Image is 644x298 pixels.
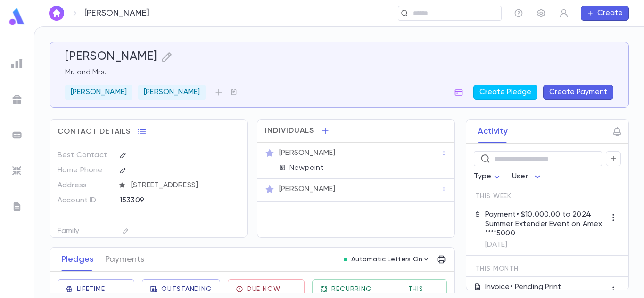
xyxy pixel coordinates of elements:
span: This Week [476,193,512,200]
button: Pledges [61,248,94,271]
p: Newpoint [289,163,323,173]
p: [PERSON_NAME] [279,185,335,194]
p: Account ID [58,193,112,208]
span: Contact Details [58,127,131,137]
img: reports_grey.c525e4749d1bce6a11f5fe2a8de1b229.svg [11,58,23,69]
p: [PERSON_NAME] [144,88,200,97]
div: User [512,168,543,186]
div: [PERSON_NAME] [138,85,206,100]
p: [PERSON_NAME] [84,8,149,18]
p: Home Phone [58,163,112,178]
div: Type [474,168,503,186]
img: campaigns_grey.99e729a5f7ee94e3726e6486bddda8f1.svg [11,94,23,105]
p: Address [58,178,112,193]
button: Create [581,6,629,21]
p: Payment • $10,000.00 to 2024 Summer Extender Event on Amex ****5000 [485,210,606,238]
img: home_white.a664292cf8c1dea59945f0da9f25487c.svg [51,9,62,17]
p: Mr. and Mrs. [65,68,613,77]
p: Best Contact [58,148,112,163]
div: 153309 [120,193,215,207]
p: [PERSON_NAME] [279,148,335,158]
button: Create Pledge [473,85,537,100]
span: Individuals [265,126,314,136]
img: batches_grey.339ca447c9d9533ef1741baa751efc33.svg [11,129,23,141]
button: Payments [105,248,144,271]
span: This Month [476,265,519,273]
img: imports_grey.530a8a0e642e233f2baf0ef88e8c9fcb.svg [11,165,23,177]
button: Create Payment [543,85,613,100]
span: User [512,173,528,180]
span: Type [474,173,492,180]
img: letters_grey.7941b92b52307dd3b8a917253454ce1c.svg [11,201,23,212]
p: Invoice • Pending Print [485,282,561,292]
p: [DATE] [485,240,606,250]
img: logo [8,8,26,26]
button: Activity [478,120,508,143]
button: Automatic Letters On [340,253,434,266]
div: [PERSON_NAME] [65,85,132,100]
p: Automatic Letters On [351,256,423,263]
span: Due Now [247,285,281,293]
p: [PERSON_NAME] [71,88,127,97]
span: Outstanding [161,285,212,293]
span: [STREET_ADDRESS] [127,181,240,190]
p: Family [58,224,112,239]
h5: [PERSON_NAME] [65,50,157,64]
